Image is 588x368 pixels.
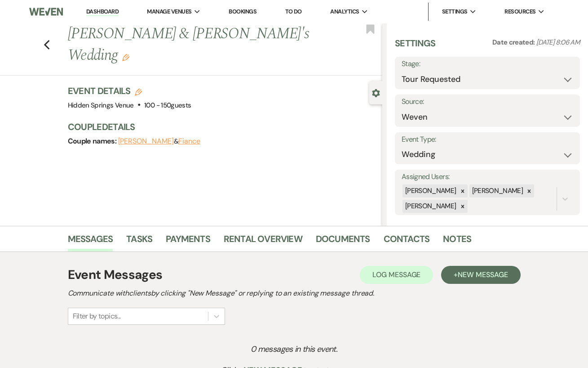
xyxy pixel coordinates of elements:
span: Log Message [372,270,420,279]
a: Tasks [126,232,152,251]
button: [PERSON_NAME] [118,138,174,145]
h3: Event Details [68,85,191,97]
label: Event Type: [402,133,573,146]
div: [PERSON_NAME] [469,184,525,197]
a: Rental Overview [224,232,302,251]
button: Close lead details [372,88,380,97]
span: Resources [504,7,535,16]
a: Dashboard [86,8,119,16]
label: Source: [402,95,573,108]
a: Contacts [384,232,430,251]
span: Hidden Springs Venue [68,101,134,110]
span: 100 - 150 guests [144,101,191,110]
button: +New Message [441,266,520,284]
a: Bookings [229,8,256,15]
button: Fiance [178,138,200,145]
span: [DATE] 8:06 AM [536,38,580,47]
a: Notes [443,232,471,251]
h1: Event Messages [68,265,163,284]
span: Settings [442,7,468,16]
label: Assigned Users: [402,171,573,184]
div: [PERSON_NAME] [402,184,458,197]
a: Documents [316,232,370,251]
a: To Do [285,8,302,15]
span: Manage Venues [147,7,191,16]
button: Edit [122,53,129,61]
img: Weven Logo [29,2,63,21]
div: Filter by topics... [73,311,121,322]
label: Stage: [402,58,573,71]
a: Messages [68,232,113,251]
h1: [PERSON_NAME] & [PERSON_NAME]'s Wedding [68,23,316,66]
span: Couple names: [68,136,118,146]
div: [PERSON_NAME] [402,200,458,213]
a: Payments [166,232,210,251]
span: & [118,137,200,146]
h3: Settings [395,37,436,57]
p: 0 messages in this event. [86,343,502,356]
span: Analytics [330,7,359,16]
button: Log Message [360,266,433,284]
span: Date created: [492,38,536,47]
h2: Communicate with clients by clicking "New Message" or replying to an existing message thread. [68,288,521,299]
h3: Couple Details [68,121,373,133]
span: New Message [458,270,508,279]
